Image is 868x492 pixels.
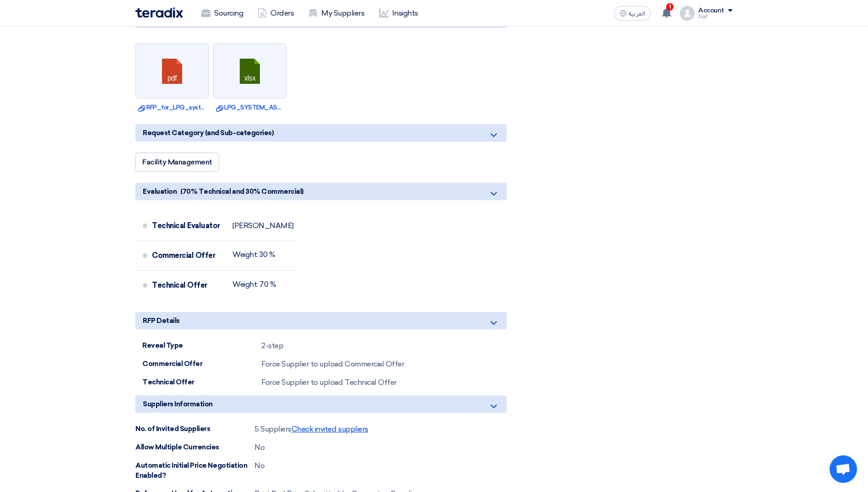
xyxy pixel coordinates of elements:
[142,359,261,369] div: Commercial Offer
[180,186,304,197] span: (70% Technical and 30% Commercial)
[194,3,250,23] a: Sourcing
[138,103,206,112] a: RFP_for_LPG_system_Planned_Preventive_Maintenance__Repair_Services.pdf
[261,359,404,370] div: Force Supplier to upload Commercial Offer
[135,460,254,481] div: Automatic Initial Price Negotiation Enabled?
[143,399,213,409] span: Suppliers Information
[250,3,301,23] a: Orders
[152,274,225,296] div: Technical Offer
[216,103,284,112] a: LPG_SYSTEM_ASSET_LIST.xlsx
[261,377,397,388] div: Force Supplier to upload Technical Offer
[372,3,426,23] a: Insights
[830,455,857,483] div: Open chat
[680,6,695,21] img: profile_test.png
[135,442,254,453] div: Allow Multiple Currencies
[291,425,368,433] span: Check invited suppliers
[142,158,212,166] span: Facility Management
[142,377,261,388] div: Technical Offer
[135,424,254,434] div: No. of Invited Suppliers
[143,316,180,326] span: RFP Details
[152,245,225,267] div: Commercial Offer
[614,6,651,21] button: العربية
[254,442,264,453] div: No
[143,186,177,197] span: Evaluation
[698,14,733,19] div: Naif
[232,280,276,289] div: Weight: 70 %
[254,424,368,435] div: 5 Suppliers
[261,340,283,351] div: 2-step
[698,7,724,15] div: Account
[254,460,264,471] div: No
[629,11,645,17] span: العربية
[142,340,261,351] div: Reveal Type
[666,3,674,11] span: 1
[152,215,225,237] div: Technical Evaluator
[135,7,183,18] img: Teradix logo
[143,128,274,138] span: Request Category (and Sub-categories)
[232,250,275,259] div: Weight: 30 %
[232,221,294,230] div: [PERSON_NAME]
[301,3,372,23] a: My Suppliers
